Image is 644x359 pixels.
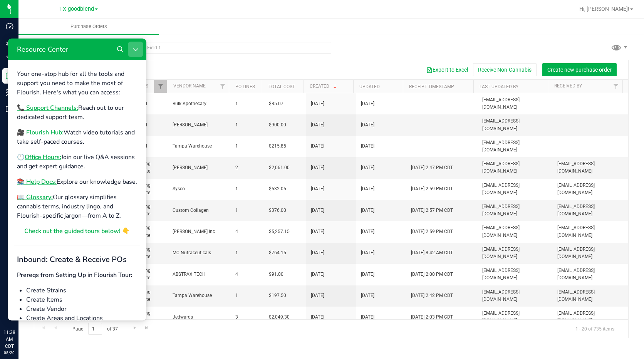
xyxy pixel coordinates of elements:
[235,143,260,150] span: 1
[542,63,617,76] button: Create new purchase order
[311,143,324,150] span: [DATE]
[6,22,13,30] inline-svg: Dashboard
[411,207,453,214] span: [DATE] 2:57 PM CDT
[9,216,119,226] b: Inbound: Create & Receive POs
[361,185,374,193] span: [DATE]
[411,271,453,278] span: [DATE] 2:00 PM CDT
[482,96,548,111] span: [EMAIL_ADDRESS][DOMAIN_NAME]
[411,314,453,321] span: [DATE] 2:03 PM CDT
[131,143,164,150] span: Created
[131,310,164,324] span: Receiving complete
[480,84,518,89] a: Last Updated By
[6,72,13,80] inline-svg: Inbound
[9,139,49,148] b: 📚 Help Docs:
[173,100,226,107] span: Bulk Apothecary
[60,23,117,30] span: Purchase Orders
[3,6,60,15] div: Resource Center
[311,185,324,193] span: [DATE]
[579,6,629,12] span: Hi, [PERSON_NAME]!
[311,121,324,129] span: [DATE]
[473,63,537,76] button: Receive Non-Cannabis
[411,164,453,171] span: [DATE] 2:47 PM CDT
[18,257,129,266] li: Create Items
[361,143,374,150] span: [DATE]
[235,164,260,171] span: 2
[66,323,124,335] span: Page of 37
[9,90,56,98] a: 🎥 Flourish Hub:
[269,143,286,150] span: $215.85
[411,292,453,299] span: [DATE] 2:42 PM CDT
[610,80,622,93] a: Filter
[311,292,324,299] span: [DATE]
[173,271,226,278] span: ABSTRAX TECH
[269,185,286,193] span: $532.05
[131,203,164,218] span: Receiving complete
[141,323,153,333] a: Go to the last page
[120,3,136,18] button: Close Resource Center
[6,39,13,47] inline-svg: Grow
[482,160,548,175] span: [EMAIL_ADDRESS][DOMAIN_NAME]
[17,114,54,123] a: Office Hours:
[311,249,324,257] span: [DATE]
[173,185,226,193] span: Sysco
[3,329,15,350] p: 11:38 AM CDT
[269,228,290,235] span: $5,257.15
[18,18,159,35] a: Purchase Orders
[482,224,548,239] span: [EMAIL_ADDRESS][DOMAIN_NAME]
[557,289,624,303] span: [EMAIL_ADDRESS][DOMAIN_NAME]
[173,121,226,129] span: [PERSON_NAME]
[557,267,624,282] span: [EMAIL_ADDRESS][DOMAIN_NAME]
[18,266,129,275] li: Create Vendor
[554,83,582,89] a: Received By
[269,121,286,129] span: $900.00
[9,65,70,74] a: 📞 Support Channels:
[482,289,548,303] span: [EMAIL_ADDRESS][DOMAIN_NAME]
[482,246,548,260] span: [EMAIL_ADDRESS][DOMAIN_NAME]
[411,249,453,257] span: [DATE] 8:42 AM CDT
[173,314,226,321] span: Jedwards
[557,182,624,196] span: [EMAIL_ADDRESS][DOMAIN_NAME]
[131,182,164,196] span: Receiving complete
[482,117,548,132] span: [EMAIL_ADDRESS][DOMAIN_NAME]
[173,143,226,150] span: Tampa Warehouse
[411,228,453,235] span: [DATE] 2:59 PM CDT
[235,121,260,129] span: 1
[235,271,260,278] span: 4
[268,84,295,89] a: Total Cost
[269,100,283,107] span: $85.07
[411,185,453,193] span: [DATE] 2:59 PM CDT
[129,323,140,333] a: Go to the next page
[421,63,473,76] button: Export to Excel
[173,228,226,235] span: [PERSON_NAME] Inc
[6,105,13,113] inline-svg: Outbound
[557,203,624,218] span: [EMAIL_ADDRESS][DOMAIN_NAME]
[361,164,374,171] span: [DATE]
[9,154,129,182] p: Our glossary simplifies cannabis terms, industry lingo, and Flourish-specific jargon—from A to Z.
[482,267,548,282] span: [EMAIL_ADDRESS][DOMAIN_NAME]
[361,314,374,321] span: [DATE]
[173,207,226,214] span: Custom Collagen
[9,154,45,163] a: 📖 Glossary:
[269,164,290,171] span: $2,061.00
[131,267,164,282] span: Receiving complete
[154,80,167,93] a: Filter
[311,314,324,321] span: [DATE]
[547,67,612,73] span: Create new purchase order
[235,185,260,193] span: 1
[105,3,120,18] button: Search
[359,84,380,89] a: Updated
[216,80,229,93] a: Filter
[269,207,286,214] span: $376.00
[6,55,13,63] inline-svg: Manufacturing
[235,84,255,89] a: PO Lines
[482,139,548,154] span: [EMAIL_ADDRESS][DOMAIN_NAME]
[34,42,331,54] input: Search Purchase Order ID, Vendor Name and Ref Field 1
[173,292,226,299] span: Tampa Warehouse
[131,121,164,129] span: Created
[557,246,624,260] span: [EMAIL_ADDRESS][DOMAIN_NAME]
[9,232,125,241] b: Prereqs from Setting Up in Flourish Tour:
[173,83,206,89] a: Vendor Name
[235,249,260,257] span: 1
